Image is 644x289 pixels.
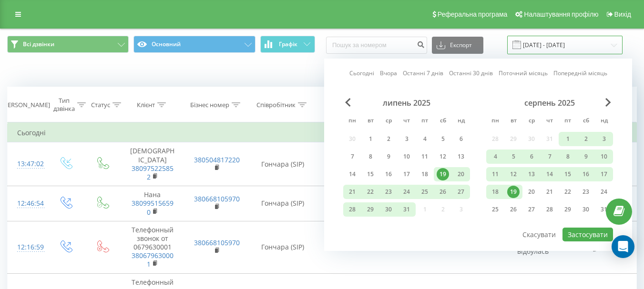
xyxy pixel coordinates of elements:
div: чт 3 лип 2025 р. [398,132,416,146]
div: 26 [507,203,520,216]
div: 12 [507,168,520,180]
div: вт 19 серп 2025 р. [504,185,522,199]
div: чт 14 серп 2025 р. [541,167,559,181]
div: 4 [419,133,431,145]
div: Співробітник [256,101,296,109]
abbr: субота [436,114,450,129]
div: 29 [562,203,574,216]
a: Сьогодні [349,69,374,78]
a: Попередній місяць [553,69,607,78]
div: чт 28 серп 2025 р. [541,202,559,217]
div: 20 [525,186,538,198]
td: 00:12 [317,221,378,273]
div: нд 17 серп 2025 р. [595,167,613,181]
div: пн 25 серп 2025 р. [486,202,504,217]
a: 380668105970 [194,194,240,203]
div: 2 [382,133,395,145]
div: пт 22 серп 2025 р. [559,185,577,199]
div: вт 26 серп 2025 р. [504,202,522,217]
div: 30 [382,203,395,216]
div: 10 [598,150,610,163]
div: 27 [455,186,467,198]
a: 380995156590 [132,199,174,216]
div: 29 [364,203,377,216]
div: нд 31 серп 2025 р. [595,202,613,217]
span: Next Month [605,98,611,107]
div: пн 4 серп 2025 р. [486,149,504,164]
div: ср 27 серп 2025 р. [522,202,541,217]
div: 7 [543,150,556,163]
div: 13:47:02 [17,155,37,173]
div: пт 4 лип 2025 р. [416,132,434,146]
div: пт 15 серп 2025 р. [559,167,577,181]
div: вт 15 лип 2025 р. [361,167,379,181]
td: 00:11 [317,186,378,221]
div: 22 [562,186,574,198]
div: 3 [400,133,413,145]
div: сб 12 лип 2025 р. [434,149,452,164]
div: пн 21 лип 2025 р. [343,185,361,199]
abbr: п’ятниця [561,114,575,129]
a: 380504817220 [194,155,240,164]
div: нд 27 лип 2025 р. [452,185,470,199]
div: пн 14 лип 2025 р. [343,167,361,181]
div: 6 [455,133,467,145]
abbr: середа [381,114,396,129]
div: 19 [507,186,520,198]
div: сб 26 лип 2025 р. [434,185,452,199]
button: Експорт [432,37,483,54]
div: вт 5 серп 2025 р. [504,149,522,164]
td: [DEMOGRAPHIC_DATA] [121,142,184,186]
div: сб 2 серп 2025 р. [577,132,595,146]
div: 3 [598,133,610,145]
div: сб 19 лип 2025 р. [434,167,452,181]
abbr: неділя [597,114,611,129]
div: 20 [455,168,467,180]
div: сб 16 серп 2025 р. [577,167,595,181]
div: 16 [382,168,395,180]
div: пт 25 лип 2025 р. [416,185,434,199]
div: липень 2025 [343,98,470,108]
td: 00:07 [317,142,378,186]
td: Гончара (SIP) [248,186,317,221]
div: [PERSON_NAME] [2,101,50,109]
abbr: понеділок [488,114,502,129]
div: 17 [400,168,413,180]
div: вт 8 лип 2025 р. [361,149,379,164]
div: вт 1 лип 2025 р. [361,132,379,146]
div: 13 [455,150,467,163]
div: ср 30 лип 2025 р. [379,202,398,217]
div: 5 [507,150,520,163]
div: пт 1 серп 2025 р. [559,132,577,146]
div: ср 23 лип 2025 р. [379,185,398,199]
div: 14 [346,168,358,180]
a: Вчора [380,69,397,78]
div: пт 18 лип 2025 р. [416,167,434,181]
div: Open Intercom Messenger [612,235,634,258]
div: ср 9 лип 2025 р. [379,149,398,164]
div: пн 11 серп 2025 р. [486,167,504,181]
span: Графік [279,41,297,48]
a: Останні 30 днів [449,69,493,78]
div: 21 [346,186,358,198]
div: серпень 2025 [486,98,613,108]
div: вт 22 лип 2025 р. [361,185,379,199]
a: Поточний місяць [499,69,548,78]
span: Налаштування профілю [524,10,598,18]
div: сб 30 серп 2025 р. [577,202,595,217]
div: пт 29 серп 2025 р. [559,202,577,217]
div: чт 31 лип 2025 р. [398,202,416,217]
div: пн 7 лип 2025 р. [343,149,361,164]
div: 12 [437,150,449,163]
div: 25 [419,186,431,198]
div: 28 [543,203,556,216]
div: 12:46:54 [17,194,37,213]
div: 16 [580,168,592,180]
div: 23 [580,186,592,198]
button: Всі дзвінки [7,36,129,53]
div: 22 [364,186,377,198]
div: чт 17 лип 2025 р. [398,167,416,181]
div: Статус [91,101,110,109]
div: 8 [562,150,574,163]
div: нд 3 серп 2025 р. [595,132,613,146]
